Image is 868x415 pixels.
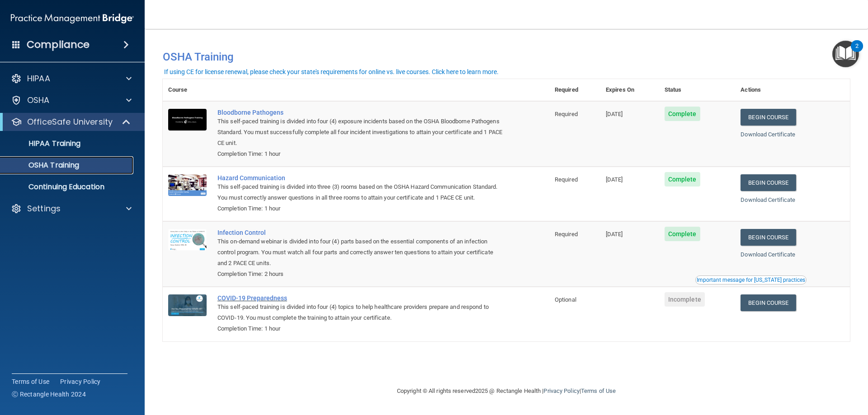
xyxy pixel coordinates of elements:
[217,229,504,236] a: Infection Control
[741,109,796,126] a: Begin Course
[697,277,805,283] div: Important message for [US_STATE] practices
[11,95,132,106] a: OSHA
[163,67,500,76] button: If using CE for license renewal, please check your state's requirements for online vs. live cours...
[741,251,795,258] a: Download Certificate
[741,196,795,203] a: Download Certificate
[741,294,796,311] a: Begin Course
[164,69,499,75] div: If using CE for license renewal, please check your state's requirements for online vs. live cours...
[217,236,504,269] div: This on-demand webinar is divided into four (4) parts based on the essential components of an inf...
[741,229,796,246] a: Begin Course
[217,149,504,159] div: Completion Time: 1 hour
[27,95,50,106] p: OSHA
[735,79,850,101] th: Actions
[217,323,504,334] div: Completion Time: 1 hour
[606,111,623,117] span: [DATE]
[11,117,131,127] a: OfficeSafe University
[11,9,134,28] img: PMB logo
[549,79,600,101] th: Required
[27,203,61,214] p: Settings
[341,377,671,406] div: Copyright © All rights reserved 2025 @ Rectangle Health | |
[11,73,132,84] a: HIPAA
[217,302,504,323] div: This self-paced training is divided into four (4) topics to help healthcare providers prepare and...
[555,231,578,238] span: Required
[163,79,212,101] th: Course
[543,387,579,394] a: Privacy Policy
[832,41,859,67] button: Open Resource Center, 2 new notifications
[217,203,504,214] div: Completion Time: 1 hour
[741,174,796,191] a: Begin Course
[581,387,616,394] a: Terms of Use
[6,182,129,191] p: Continuing Education
[855,46,859,58] div: 2
[665,292,705,307] span: Incomplete
[555,111,578,117] span: Required
[12,390,86,399] span: Ⓒ Rectangle Health 2024
[665,227,700,241] span: Complete
[665,172,700,187] span: Complete
[741,131,795,138] a: Download Certificate
[11,203,132,214] a: Settings
[606,231,623,238] span: [DATE]
[606,176,623,183] span: [DATE]
[695,275,807,284] button: Read this if you are a dental practitioner in the state of CA
[217,269,504,280] div: Completion Time: 2 hours
[555,296,576,303] span: Optional
[217,294,504,302] a: COVID-19 Preparedness
[217,182,504,203] div: This self-paced training is divided into three (3) rooms based on the OSHA Hazard Communication S...
[217,174,504,182] a: Hazard Communication
[659,79,736,101] th: Status
[217,109,504,116] a: Bloodborne Pathogens
[600,79,659,101] th: Expires On
[27,73,50,84] p: HIPAA
[555,176,578,183] span: Required
[27,117,113,127] p: OfficeSafe University
[6,139,80,148] p: HIPAA Training
[60,377,101,386] a: Privacy Policy
[665,107,700,121] span: Complete
[823,353,857,387] iframe: Drift Widget Chat Controller
[217,116,504,149] div: This self-paced training is divided into four (4) exposure incidents based on the OSHA Bloodborne...
[163,51,850,63] h4: OSHA Training
[27,38,90,51] h4: Compliance
[6,161,79,170] p: OSHA Training
[12,377,49,386] a: Terms of Use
